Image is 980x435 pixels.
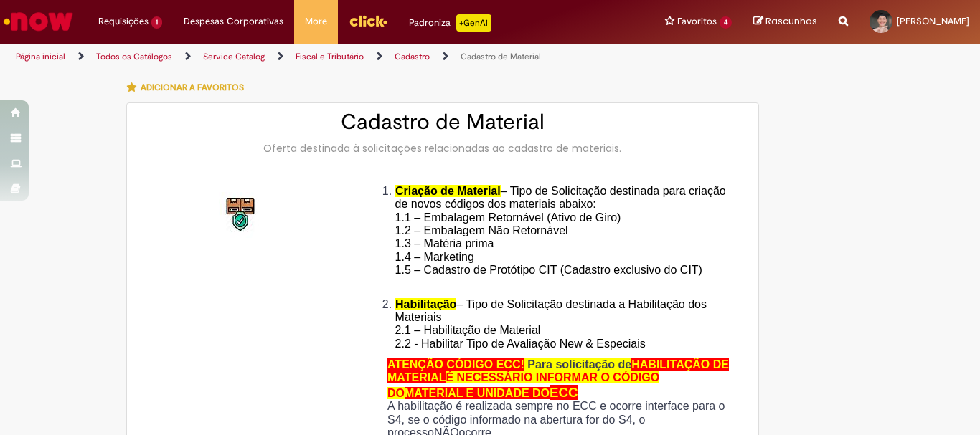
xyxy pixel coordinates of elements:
[387,358,524,371] span: ATENÇÃO CÓDIGO ECC!
[456,14,491,32] p: +GenAi
[98,14,149,29] span: Requisições
[409,14,491,32] div: Padroniza
[11,44,643,70] ul: Trilhas de página
[203,51,265,62] a: Service Catalog
[527,358,631,371] span: Para solicitação de
[677,14,717,29] span: Favoritos
[405,387,550,399] span: MATERIAL E UNIDADE DO
[461,51,541,62] a: Cadastro de Material
[16,51,65,62] a: Página inicial
[349,10,387,32] img: click_logo_yellow_360x200.png
[720,16,732,29] span: 4
[141,82,244,93] span: Adicionar a Favoritos
[395,298,707,350] span: – Tipo de Solicitação destinada a Habilitação dos Materiais 2.1 – Habilitação de Material 2.2 - H...
[141,141,744,156] div: Oferta destinada à solicitações relacionadas ao cadastro de materiais.
[387,358,729,383] span: HABILITAÇÃO DE MATERIAL
[219,192,265,238] img: Cadastro de Material
[96,51,172,62] a: Todos os Catálogos
[897,15,969,27] span: [PERSON_NAME]
[753,15,817,29] a: Rascunhos
[141,110,744,134] h2: Cadastro de Material
[395,298,456,310] span: Habilitação
[305,14,327,29] span: More
[765,14,817,28] span: Rascunhos
[395,185,726,290] span: – Tipo de Solicitação destinada para criação de novos códigos dos materiais abaixo: 1.1 – Embalag...
[296,51,364,62] a: Fiscal e Tributário
[126,72,252,102] button: Adicionar a Favoritos
[151,16,162,29] span: 1
[387,371,659,398] span: É NECESSÁRIO INFORMAR O CÓDIGO DO
[550,385,578,400] span: ECC
[1,7,75,36] img: ServiceNow
[395,185,501,197] span: Criação de Material
[395,51,430,62] a: Cadastro
[184,14,283,29] span: Despesas Corporativas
